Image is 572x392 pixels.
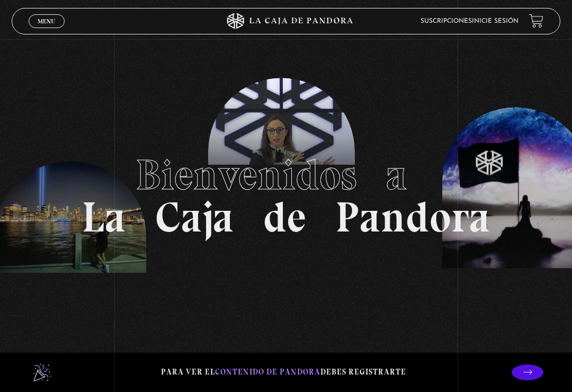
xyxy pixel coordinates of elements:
[421,18,472,24] a: Suscripciones
[34,27,59,34] span: Cerrar
[38,18,55,24] span: Menu
[529,14,543,28] a: View your shopping cart
[136,149,436,200] span: Bienvenidos a
[82,154,490,238] h1: La Caja de Pandora
[161,365,406,379] p: Para ver el debes registrarte
[215,367,320,377] span: contenido de Pandora
[472,18,519,24] a: Inicie sesión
